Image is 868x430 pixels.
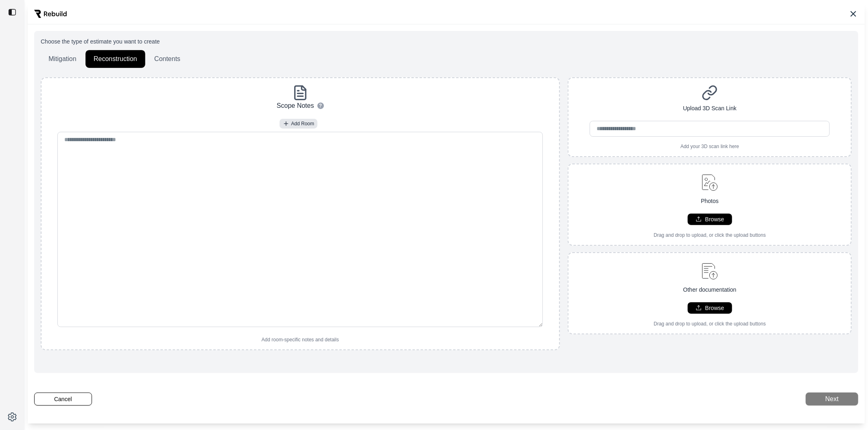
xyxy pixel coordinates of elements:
[680,143,739,150] p: Add your 3D scan link here
[688,214,732,225] button: Browse
[280,119,317,129] button: Add Room
[86,50,145,68] button: Reconstruction
[698,260,722,282] img: upload-document.svg
[262,336,339,343] p: Add room-specific notes and details
[34,10,67,18] img: Rebuild
[654,232,766,238] p: Drag and drop to upload, or click the upload buttons
[683,286,737,294] p: Other documentation
[277,101,314,111] p: Scope Notes
[705,215,724,223] p: Browse
[319,103,322,109] span: ?
[291,120,314,127] span: Add Room
[654,321,766,327] p: Drag and drop to upload, or click the upload buttons
[41,50,84,68] button: Mitigation
[698,171,722,194] img: upload-image.svg
[683,104,737,113] p: Upload 3D Scan Link
[8,8,16,16] img: toggle sidebar
[701,197,719,205] p: Photos
[688,302,732,314] button: Browse
[34,393,92,406] button: Cancel
[146,50,188,68] button: Contents
[41,37,852,46] p: Choose the type of estimate you want to create
[705,304,724,312] p: Browse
